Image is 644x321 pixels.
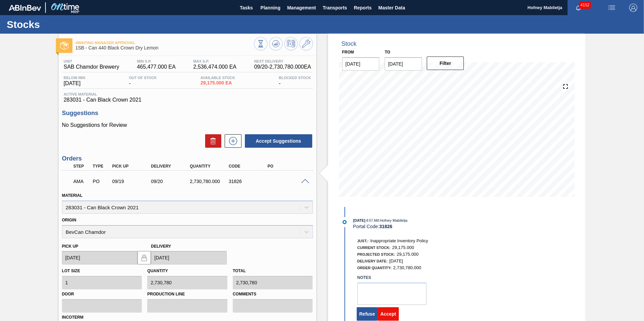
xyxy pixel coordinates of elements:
span: Inappropriate Inventory Policy [370,238,428,243]
span: Delivery Date: [357,259,388,263]
div: New suggestion [221,134,241,148]
input: mm/dd/yyyy [385,57,422,71]
span: 09/20 - 2,730,780.000 EA [254,64,311,70]
label: Incoterm [62,315,84,320]
label: Quantity [147,269,168,273]
span: Projected Stock: [357,252,395,256]
span: Unit [64,59,119,63]
div: 2,730,780.000 [188,179,232,184]
img: userActions [608,4,616,12]
h3: Orders [62,155,313,162]
span: 4152 [579,1,591,9]
span: Reports [354,4,372,12]
div: Awaiting Manager Approval [72,174,92,189]
div: Pick up [110,164,154,169]
label: Door [62,289,142,299]
span: Tasks [239,4,254,12]
button: locked [137,251,151,264]
p: AMA [73,179,90,184]
div: - [127,76,159,86]
div: Step [72,164,92,169]
span: 2,730,780.000 [393,265,421,270]
span: Next Delivery [254,59,311,63]
span: 29,175.000 [397,252,419,257]
span: 29,175.000 EA [200,80,235,85]
div: Code [227,164,270,169]
p: No Suggestions for Review [62,122,313,128]
h3: Suggestions [62,110,313,117]
button: Schedule Inventory [284,37,298,50]
button: Stocks Overview [254,37,267,50]
label: Total [233,269,246,273]
span: : Hofney Mabiletja [379,218,408,222]
span: Current Stock: [357,246,391,250]
div: Purchase order [91,179,111,184]
span: 1SB - Can 440 Black Crown Dry Lemon [75,45,254,50]
img: Ícone [60,41,68,50]
span: Management [287,4,316,12]
span: Out Of Stock [129,76,157,80]
span: - 8:57 AM [365,219,379,222]
span: [DATE] [353,218,365,222]
div: 31826 [227,179,270,184]
div: 09/19/2025 [110,179,154,184]
button: Go to Master Data / General [299,37,313,50]
span: Order Quantity: [357,266,392,270]
button: Accept Suggestions [245,134,312,148]
button: Notifications [568,3,589,12]
span: Blocked Stock [279,76,311,80]
span: [DATE] [64,80,85,86]
label: Delivery [151,244,171,249]
img: atual [343,220,347,224]
label: Production Line [147,289,227,299]
input: mm/dd/yyyy [342,57,380,71]
span: 465,477.000 EA [137,64,176,70]
span: SAB Chamdor Brewery [64,64,119,70]
button: Update Chart [269,37,283,50]
div: Quantity [188,164,232,169]
span: Awaiting Manager Approval [75,41,254,45]
div: Delete Suggestions [202,134,221,148]
strong: 31826 [379,224,392,229]
span: Just.: [357,239,369,243]
div: PO [266,164,309,169]
div: 09/20/2025 [149,179,193,184]
div: Type [91,164,111,169]
span: Available Stock [200,76,235,80]
img: locked [140,254,148,262]
span: Planning [260,4,280,12]
span: MAX S.P. [193,59,236,63]
button: Refuse [357,307,378,321]
label: Comments [233,289,313,299]
div: - [277,76,313,86]
div: Accept Suggestions [241,134,313,148]
label: Lot size [62,269,80,273]
span: [DATE] [389,258,403,263]
span: MIN S.P. [137,59,176,63]
span: Transports [323,4,347,12]
span: Active Material [64,92,311,96]
label: Origin [62,218,76,222]
label: Pick up [62,244,78,249]
label: Material [62,193,83,198]
label: to [385,50,390,55]
div: Portal Code: [353,224,513,229]
span: Master Data [378,4,405,12]
button: Filter [427,57,464,70]
input: mm/dd/yyyy [151,251,227,264]
label: Notes [357,273,426,283]
label: From [342,50,354,55]
div: Stock [342,40,357,47]
span: Below Min [64,76,85,80]
h1: Stocks [7,21,126,28]
img: Logout [629,4,637,12]
span: 283031 - Can Black Crown 2021 [64,97,311,103]
span: 29,175.000 [392,245,414,250]
span: 2,536,474.000 EA [193,64,236,70]
input: mm/dd/yyyy [62,251,138,264]
div: Delivery [149,164,193,169]
img: TNhmsLtSVTkK8tSr43FrP2fwEKptu5GPRR3wAAAABJRU5ErkJggg== [9,5,41,11]
button: Accept [378,307,399,321]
